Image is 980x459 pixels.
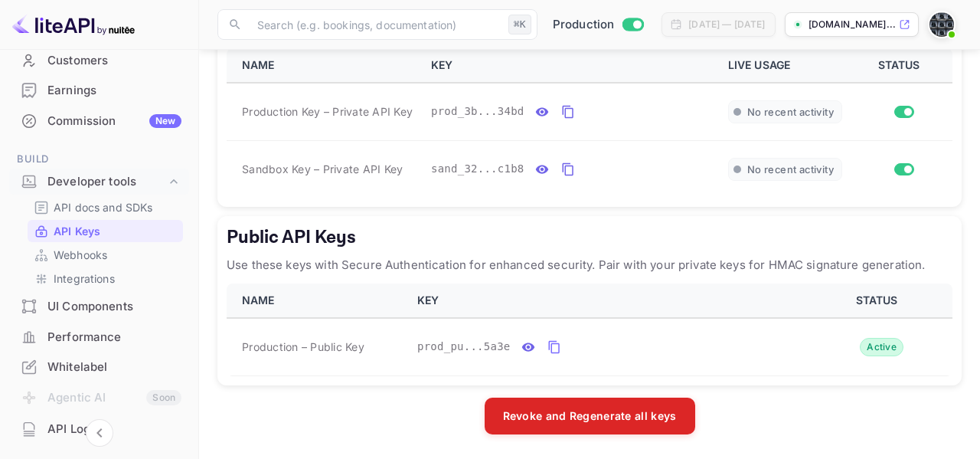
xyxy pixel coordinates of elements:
input: Search (e.g. bookings, documentation) [248,9,502,40]
p: Integrations [54,270,115,287]
a: UI Components [9,292,189,320]
th: STATUS [807,284,952,318]
th: LIVE USAGE [719,48,851,83]
div: Webhooks [28,244,183,266]
span: Sandbox Key – Private API Key [242,161,403,177]
div: Developer tools [9,169,189,195]
div: Developer tools [47,173,166,191]
div: Whitelabel [47,359,181,376]
span: prod_3b...34bd [431,103,524,120]
div: UI Components [47,298,181,316]
span: No recent activity [747,163,834,176]
div: Active [860,338,903,356]
a: API Keys [34,223,177,239]
a: Performance [9,323,189,351]
div: New [149,114,181,128]
div: Customers [47,52,181,70]
div: Switch to Sandbox mode [547,16,650,34]
th: KEY [408,284,807,318]
div: Earnings [9,76,189,106]
div: API Logs [47,421,181,438]
p: Use these keys with Secure Authentication for enhanced security. Pair with your private keys for ... [227,256,952,274]
a: Whitelabel [9,352,189,381]
div: Performance [9,323,189,352]
div: CommissionNew [9,107,189,136]
span: Production [553,16,615,34]
table: private api keys table [227,48,952,198]
a: CommissionNew [9,107,189,135]
p: [DOMAIN_NAME]... [808,18,896,31]
h5: Public API Keys [227,225,952,250]
th: KEY [422,48,719,83]
span: No recent activity [747,106,834,119]
a: API Logs [9,415,189,443]
span: sand_32...c1b8 [431,161,524,177]
div: Integrations [28,267,183,290]
div: API docs and SDKs [28,196,183,218]
a: Integrations [34,270,177,287]
p: Webhooks [54,247,107,263]
span: Build [9,151,189,168]
th: NAME [227,48,422,83]
span: Production – Public Key [242,339,364,355]
span: Production Key – Private API Key [242,103,413,120]
div: Performance [47,329,181,346]
a: Customers [9,46,189,74]
table: public api keys table [227,284,952,376]
div: Earnings [47,82,181,100]
div: ⌘K [508,15,531,34]
th: NAME [227,284,408,318]
div: API Keys [28,220,183,242]
div: [DATE] — [DATE] [688,18,765,31]
div: API Logs [9,415,189,444]
button: Collapse navigation [86,419,113,447]
p: API Keys [54,223,100,239]
th: STATUS [851,48,952,83]
a: Earnings [9,76,189,104]
div: Whitelabel [9,352,189,382]
a: API docs and SDKs [34,199,177,215]
div: UI Components [9,292,189,322]
a: Webhooks [34,247,177,263]
p: API docs and SDKs [54,199,153,215]
div: Commission [47,113,181,130]
img: LiteAPI logo [12,12,135,37]
span: prod_pu...5a3e [417,339,511,355]
img: Molefi Rampai [929,12,954,37]
div: Customers [9,46,189,76]
button: Revoke and Regenerate all keys [485,398,695,434]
